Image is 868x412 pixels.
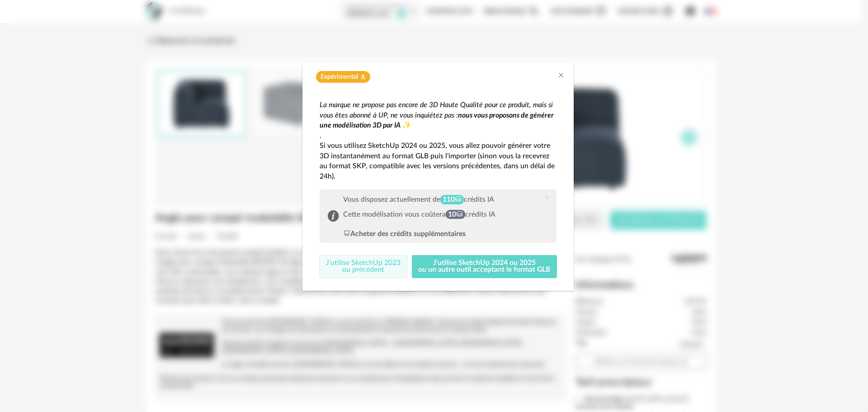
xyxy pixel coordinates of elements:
button: J'utilise SketchUp 2023ou précédent [319,255,407,279]
div: Vous disposez actuellement de crédits IA [343,195,495,204]
button: Close [557,71,565,81]
span: Expérimental [321,73,358,81]
p: Si vous utilisez SketchUp 2024 ou 2025, vous allez pouvoir générer votre 3D instantanément au for... [320,141,557,181]
div: Acheter des crédits supplémentaires [343,229,466,239]
div: dialog [302,62,574,291]
button: J'utilise SketchUp 2024 ou 2025ou un autre outil acceptant le format GLB [412,255,557,279]
span: 110 [440,195,464,204]
span: Flask icon [360,73,366,81]
span: 10 [446,210,465,219]
div: Cette modélisation vous coûtera crédits IA [343,210,495,219]
p: . [320,131,557,141]
em: La marque ne propose pas encore de 3D Haute Qualité pour ce produit, mais si vous êtes abonné à U... [320,101,553,119]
